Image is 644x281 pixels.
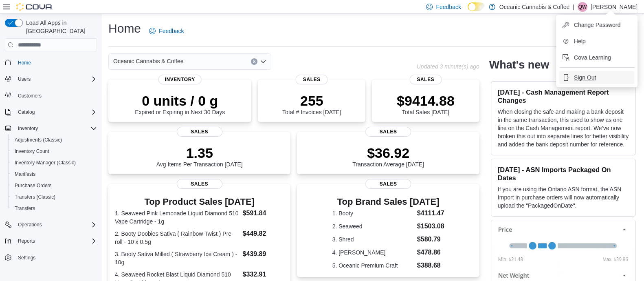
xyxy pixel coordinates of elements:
button: Help [559,35,634,48]
span: Users [18,76,31,82]
span: QW [578,2,587,12]
p: | [573,2,574,12]
h3: [DATE] - Cash Management Report Changes [498,88,629,104]
button: Purchase Orders [8,180,100,191]
dt: 3. Booty Sativa Milled ( Strawberry Ice Cream ) - 10g [115,250,240,266]
span: Inventory [15,124,97,133]
dt: 1. Booty [332,209,414,217]
span: Customers [15,91,97,101]
button: Users [15,74,34,84]
span: Home [18,60,31,66]
span: Sign Out [574,73,596,82]
button: Operations [2,219,100,230]
a: Settings [15,253,39,263]
span: Manifests [11,169,97,179]
span: Transfers [15,205,35,212]
span: Inventory Count [15,148,49,155]
span: Home [15,57,97,67]
div: Expired or Expiring in Next 30 Days [135,93,225,115]
dt: 5. Oceanic Premium Craft [332,261,414,270]
button: Inventory [15,124,41,133]
span: Purchase Orders [11,181,97,190]
h3: Top Brand Sales [DATE] [332,197,444,207]
a: Inventory Manager (Classic) [11,158,79,168]
span: Inventory Manager (Classic) [11,158,97,168]
p: [PERSON_NAME] [591,2,637,12]
a: Manifests [11,169,39,179]
span: Settings [15,252,97,263]
div: Total Sales [DATE] [397,93,455,115]
p: Updated 3 minute(s) ago [417,63,479,70]
span: Catalog [15,107,97,117]
button: Operations [15,220,45,230]
p: When closing the safe and making a bank deposit in the same transaction, this used to show as one... [498,108,629,148]
button: Open list of options [260,58,266,65]
span: Adjustments (Classic) [11,135,97,145]
dt: 4. [PERSON_NAME] [332,248,414,257]
span: Help [574,37,586,45]
dd: $478.86 [417,248,444,257]
a: Transfers (Classic) [11,192,59,202]
a: Customers [15,91,45,101]
h3: [DATE] - ASN Imports Packaged On Dates [498,166,629,182]
h2: What's new [489,58,549,71]
span: Inventory Count [11,146,97,156]
button: Inventory Manager (Classic) [8,157,100,168]
h3: Top Product Sales [DATE] [115,197,284,207]
span: Sales [409,75,442,84]
button: Settings [2,252,100,263]
button: Adjustments (Classic) [8,134,100,146]
span: Sales [365,127,411,137]
span: Sales [177,179,222,189]
dd: $388.68 [417,261,444,270]
a: Feedback [146,23,187,39]
button: Users [2,73,100,85]
span: Change Password [574,21,620,29]
span: Load All Apps in [GEOGRAPHIC_DATA] [23,19,97,35]
div: Transaction Average [DATE] [352,145,424,168]
button: Transfers [8,203,100,214]
span: Inventory [158,75,202,84]
dd: $580.79 [417,235,444,244]
span: Purchase Orders [15,182,52,189]
span: Oceanic Cannabis & Coffee [113,56,184,66]
dt: 1. Seaweed Pink Lemonade Liquid Diamond 510 Vape Cartridge - 1g [115,209,240,226]
span: Operations [15,220,97,230]
button: Change Password [559,18,634,31]
span: Transfers (Classic) [15,194,55,200]
button: Inventory [2,123,100,134]
h1: Home [108,20,141,37]
button: Home [2,56,100,68]
span: Cova Learning [574,53,611,62]
p: 255 [282,93,341,109]
p: 0 units / 0 g [135,93,225,109]
span: Inventory Manager (Classic) [15,159,76,166]
span: Sales [177,127,222,137]
button: Cova Learning [559,51,634,64]
span: Transfers [11,204,97,213]
span: Operations [18,221,42,228]
dt: 2. Booty Doobies Sativa ( Rainbow Twist ) Pre-roll - 10 x 0.5g [115,230,240,246]
button: Reports [15,236,38,246]
span: Manifests [15,171,35,177]
dd: $332.91 [243,270,284,279]
button: Transfers (Classic) [8,191,100,203]
button: Clear input [251,58,257,65]
a: Home [15,58,34,68]
span: Sales [296,75,328,84]
a: Transfers [11,204,38,213]
div: Quentin White [578,2,587,12]
span: Reports [18,238,35,244]
span: Adjustments (Classic) [15,137,62,143]
span: Settings [18,254,35,261]
a: Purchase Orders [11,181,55,190]
button: Manifests [8,168,100,180]
span: Inventory [18,125,38,132]
button: Reports [2,235,100,247]
span: Reports [15,236,97,246]
dd: $449.82 [243,229,284,239]
div: Total # Invoices [DATE] [282,93,341,115]
span: Users [15,74,97,84]
dt: 2. Seaweed [332,222,414,230]
dd: $591.84 [243,208,284,218]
